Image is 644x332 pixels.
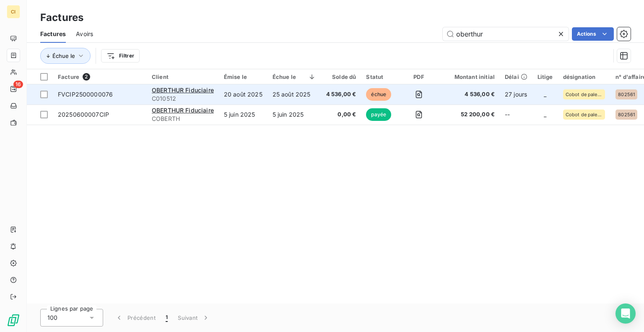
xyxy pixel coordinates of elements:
h3: Factures [40,10,83,25]
span: _ [544,111,546,118]
span: Échue le [52,52,75,59]
td: 5 juin 2025 [219,105,267,125]
span: 4 536,00 € [326,90,356,99]
button: 1 [161,309,173,327]
div: Litige [538,73,553,80]
button: Échue le [40,48,91,64]
span: Factures [40,30,66,38]
button: Suivant [173,309,215,327]
div: Statut [366,73,393,80]
div: PDF [403,73,434,80]
span: 0,00 € [326,110,356,119]
span: 802561 [618,92,635,97]
div: désignation [563,73,606,80]
span: 20250600007CIP [58,111,109,118]
span: OBERTHUR Fiduciaire [152,86,214,94]
span: COBERTH [152,115,214,123]
img: Logo LeanPay [7,314,20,327]
span: FVCIP2500000076 [58,91,113,98]
span: Cobot de palettisation [566,92,602,97]
span: échue [366,88,391,101]
div: Open Intercom Messenger [615,303,636,324]
div: CI [7,5,20,18]
td: 27 jours [500,84,532,105]
span: 1 [166,314,168,322]
div: Montant initial [444,73,495,80]
span: Avoirs [76,30,93,38]
div: Solde dû [326,73,356,80]
span: 802561 [618,112,635,117]
span: payée [366,108,391,121]
span: _ [544,91,546,98]
td: -- [500,105,532,125]
button: Précédent [110,309,161,327]
span: Cobot de palettisation [566,112,602,117]
input: Rechercher [443,27,569,41]
span: OBERTHUR Fiduciaire [152,107,214,114]
span: 52 200,00 € [444,110,495,119]
button: Filtrer [101,49,140,63]
div: Échue le [273,73,316,80]
td: 20 août 2025 [219,84,267,105]
button: Actions [572,27,614,41]
span: 16 [13,81,23,88]
div: Délai [505,73,527,80]
span: Facture [58,73,79,80]
td: 25 août 2025 [267,84,321,105]
span: 100 [47,314,57,322]
td: 5 juin 2025 [267,105,321,125]
span: 4 536,00 € [444,90,495,99]
div: Client [152,73,214,80]
span: 2 [83,73,90,81]
div: Émise le [224,73,262,80]
span: C010512 [152,94,214,103]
